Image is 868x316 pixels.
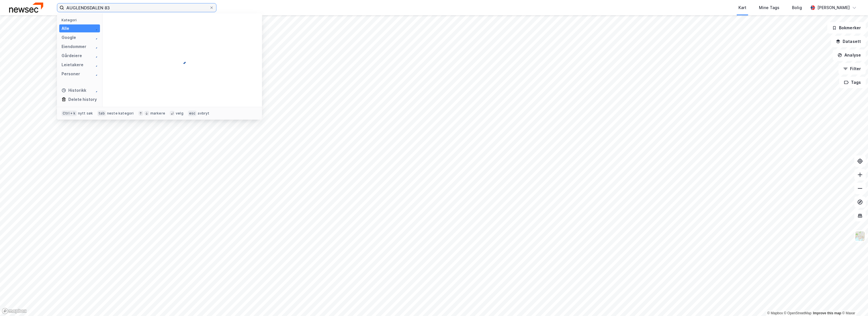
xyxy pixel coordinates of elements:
div: velg [176,111,183,116]
div: Mine Tags [759,4,779,11]
div: Gårdeiere [62,52,82,59]
div: Bolig [792,4,802,11]
div: avbryt [198,111,209,116]
img: spinner.a6d8c91a73a9ac5275cf975e30b51cfb.svg [93,44,98,49]
div: Delete history [68,96,97,103]
div: Kart [738,4,746,11]
img: Z [855,231,865,242]
div: Personer [62,70,80,77]
div: Historikk [62,87,86,94]
div: Kontrollprogram for chat [840,289,868,316]
div: Kategori [62,18,100,22]
button: Analyse [833,49,866,61]
button: Filter [838,63,866,74]
div: Eiendommer [62,43,86,50]
div: [PERSON_NAME] [817,4,850,11]
div: nytt søk [78,111,93,116]
div: neste kategori [107,111,134,116]
img: newsec-logo.f6e21ccffca1b3a03d2d.png [9,3,43,13]
button: Datasett [831,36,866,47]
button: Bokmerker [827,22,866,34]
img: spinner.a6d8c91a73a9ac5275cf975e30b51cfb.svg [93,26,98,31]
a: Mapbox [767,311,783,315]
img: spinner.a6d8c91a73a9ac5275cf975e30b51cfb.svg [93,63,98,67]
a: Mapbox homepage [2,308,27,314]
img: spinner.a6d8c91a73a9ac5275cf975e30b51cfb.svg [178,56,187,65]
div: Alle [62,25,69,32]
div: Ctrl + k [62,111,77,116]
div: markere [150,111,165,116]
img: spinner.a6d8c91a73a9ac5275cf975e30b51cfb.svg [93,72,98,76]
input: Søk på adresse, matrikkel, gårdeiere, leietakere eller personer [64,3,209,12]
div: Leietakere [62,61,83,68]
div: esc [188,111,197,116]
div: Google [62,34,76,41]
img: spinner.a6d8c91a73a9ac5275cf975e30b51cfb.svg [93,35,98,40]
div: tab [97,111,106,116]
img: spinner.a6d8c91a73a9ac5275cf975e30b51cfb.svg [93,53,98,58]
a: OpenStreetMap [784,311,812,315]
img: spinner.a6d8c91a73a9ac5275cf975e30b51cfb.svg [93,88,98,93]
iframe: Chat Widget [840,289,868,316]
a: Improve this map [813,311,841,315]
button: Tags [839,77,866,88]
